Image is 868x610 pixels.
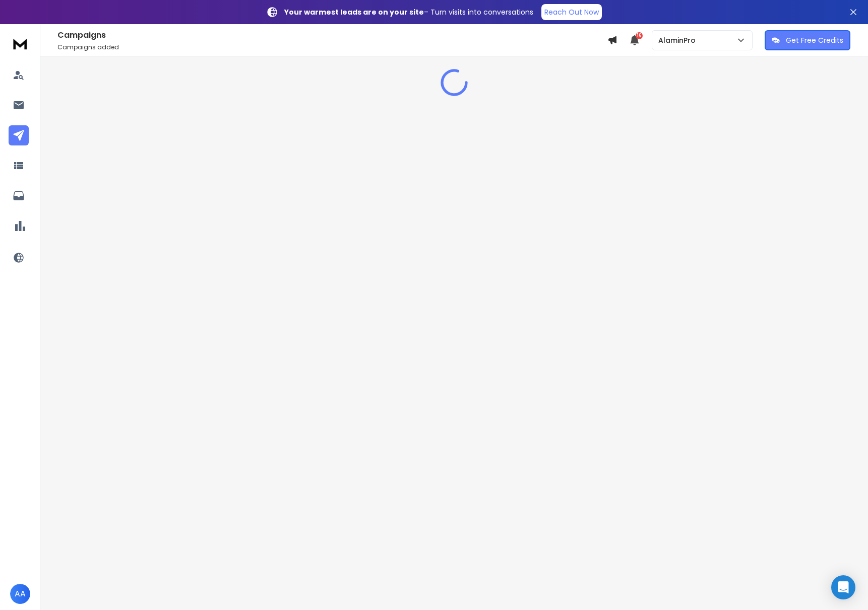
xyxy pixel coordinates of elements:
button: AA [10,584,30,604]
p: Get Free Credits [786,35,843,45]
p: Campaigns added [57,43,607,51]
span: 16 [636,32,643,39]
a: Reach Out Now [541,4,602,20]
div: Open Intercom Messenger [831,575,855,599]
button: Get Free Credits [765,30,850,50]
img: logo [10,34,30,53]
p: Reach Out Now [544,7,599,17]
h1: Campaigns [57,29,607,41]
p: AlaminPro [658,35,700,45]
strong: Your warmest leads are on your site [284,7,424,17]
p: – Turn visits into conversations [284,7,533,17]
